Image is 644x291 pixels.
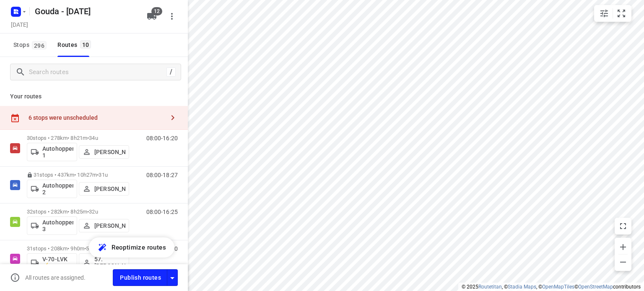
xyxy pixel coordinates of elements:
[42,145,73,159] p: Autohopper 1
[27,172,129,178] p: 31 stops • 437km • 10h27m
[462,284,641,290] li: © 2025 , © , © © contributors
[594,5,631,22] div: small contained button group
[87,135,89,141] span: •
[94,149,125,155] p: [PERSON_NAME]
[146,209,178,215] p: 08:00-16:25
[79,145,129,159] button: [PERSON_NAME]
[89,237,174,258] button: Reoptimize routes
[478,284,502,290] a: Routetitan
[27,135,129,141] p: 30 stops • 278km • 8h21m
[32,41,47,49] span: 296
[89,209,98,215] span: 32u
[113,269,167,286] button: Publish routes
[146,135,178,142] p: 08:00-16:20
[542,284,574,290] a: OpenMapTiles
[79,219,129,232] button: [PERSON_NAME]
[27,180,77,198] button: Autohopper 2
[13,40,49,50] span: Stops
[99,172,107,178] span: 31u
[80,40,91,49] span: 10
[27,209,129,215] p: 32 stops • 282km • 8h25m
[86,245,95,252] span: 52u
[97,172,99,178] span: •
[94,222,125,229] p: [PERSON_NAME]
[42,182,73,196] p: Autohopper 2
[27,216,77,235] button: Autohopper 3
[42,256,73,269] p: V-70-LVK ⚡
[79,182,129,196] button: [PERSON_NAME]
[42,219,73,232] p: Autohopper 3
[94,256,125,269] p: 57. [PERSON_NAME]
[27,253,77,272] button: V-70-LVK ⚡
[578,284,613,290] a: OpenStreetMap
[120,273,161,283] span: Publish routes
[164,8,180,25] button: More
[167,272,177,283] div: Driver app settings
[151,7,162,15] span: 12
[10,92,178,101] p: Your routes
[31,5,140,18] h5: Rename
[166,67,176,77] div: /
[112,242,166,253] span: Reoptimize routes
[25,274,86,281] p: All routes are assigned.
[89,135,98,141] span: 34u
[29,114,164,121] div: 6 stops were unscheduled
[143,8,160,25] button: 12
[87,209,89,215] span: •
[596,5,613,22] button: Map settings
[27,245,129,252] p: 31 stops • 208km • 9h0m
[94,185,125,192] p: [PERSON_NAME]
[79,253,129,272] button: 57. [PERSON_NAME]
[27,143,77,161] button: Autohopper 1
[29,66,166,79] input: Search routes
[8,20,31,29] h5: Project date
[613,5,630,22] button: Fit zoom
[508,284,536,290] a: Stadia Maps
[57,40,93,50] div: Routes
[146,172,178,178] p: 08:00-18:27
[84,245,86,252] span: •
